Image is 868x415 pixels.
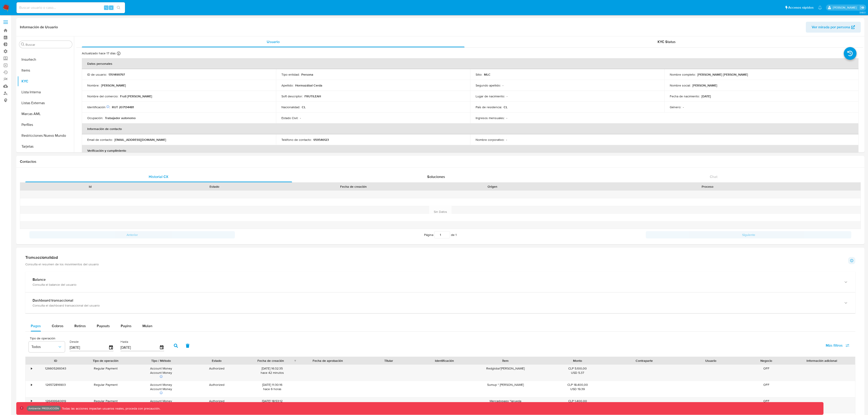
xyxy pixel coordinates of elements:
span: KYC Status [658,39,676,44]
button: Siguiente [646,231,851,238]
p: Fruti [PERSON_NAME] [120,94,152,98]
p: RUT 207134481 [112,105,134,109]
p: Teléfono de contacto : [281,138,311,142]
p: Identificación : [87,105,110,109]
p: Ambiente: PRODUCCIÓN [28,408,59,409]
p: FRUTILEAH [304,94,321,98]
p: Nombre : [87,83,99,87]
p: Tipo entidad : [281,72,300,77]
div: Origen [433,184,551,189]
button: Tarjetas [17,141,74,152]
input: Buscar [26,43,70,47]
button: Restricciones Nuevo Mundo [17,130,74,141]
button: Items [17,65,74,76]
p: - [683,105,684,109]
p: Apellido : [281,83,293,87]
span: s [111,5,112,10]
p: MLC [484,72,491,77]
button: Buscar [21,43,25,46]
span: Chat [710,174,717,179]
span: Soluciones [427,174,445,179]
p: [PERSON_NAME] [PERSON_NAME] [697,72,748,77]
span: ⌥ [104,5,108,10]
p: - [507,94,507,98]
h1: Contactos [20,159,861,164]
p: Fecha de nacimiento : [670,94,700,98]
div: Proceso [558,184,857,189]
p: Actualizado hace 17 días [82,51,116,55]
p: - [300,116,301,120]
p: Nombre corporativo : [476,138,504,142]
p: Hormazábal Cerda [295,83,322,87]
p: Nacionalidad : [281,105,300,109]
p: [DATE] [701,94,711,98]
a: Notificaciones [818,6,822,10]
span: Usuario [267,39,280,44]
p: Nombre social : [670,83,691,87]
p: - [506,116,507,120]
button: Anterior [29,231,235,238]
h1: Información de Usuario [20,25,58,29]
button: Ver mirada por persona [806,22,861,33]
p: CL [504,105,507,109]
button: KYC [17,76,74,87]
p: [EMAIL_ADDRESS][DOMAIN_NAME] [114,138,166,142]
p: Estado Civil : [281,116,298,120]
p: - [506,138,507,142]
button: Insurtech [17,54,74,65]
button: search-icon [114,5,123,11]
span: Ver mirada por persona [812,22,850,33]
p: Persona [301,72,313,77]
span: Página de [424,231,457,238]
p: Soft descriptor : [281,94,303,98]
p: [PERSON_NAME] [101,83,126,87]
p: ID de usuario : [87,72,107,77]
p: 1701499797 [108,72,125,77]
div: Estado [156,184,274,189]
span: Accesos rápidos [788,5,814,10]
th: Información de contacto [82,123,859,134]
p: Ingresos mensuales : [476,116,505,120]
p: Género : [670,105,681,109]
p: Email de contacto : [87,138,113,142]
th: Verificación y cumplimiento [82,145,859,156]
p: Ocupación : [87,116,103,120]
button: Lista Interna [17,87,74,98]
p: País de residencia : [476,105,502,109]
p: Lugar de nacimiento : [476,94,505,98]
th: Datos personales [82,58,859,69]
p: Nombre del comercio : [87,94,118,98]
button: Listas Externas [17,98,74,108]
div: Fecha de creación [280,184,427,189]
p: Nombre completo : [670,72,696,77]
button: Marcas AML [17,108,74,119]
p: CL [302,105,306,109]
button: Perfiles [17,119,74,130]
span: 1 [455,233,457,237]
p: - [502,83,503,87]
p: 959546123 [313,138,329,142]
p: leandrojossue.ramirez@mercadolibre.com.co [833,5,858,10]
a: Salir [860,5,865,10]
span: Historial CX [149,174,168,179]
input: Buscar usuario o caso... [17,5,125,11]
div: Id [31,184,149,189]
p: Trabajador autonomo [105,116,136,120]
p: [PERSON_NAME] [692,83,717,87]
p: Sitio : [476,72,482,77]
p: Segundo apellido : [476,83,501,87]
p: Todas las acciones impactan usuarios reales, proceda con precaución. [61,406,160,411]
